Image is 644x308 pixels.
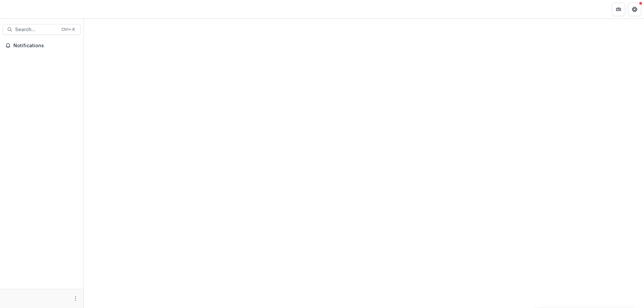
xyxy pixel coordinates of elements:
[3,24,81,35] button: Search...
[15,27,57,33] span: Search...
[13,43,78,49] span: Notifications
[628,3,641,16] button: Get Help
[3,40,81,51] button: Notifications
[60,26,76,33] div: Ctrl + K
[71,295,79,303] button: More
[87,4,115,14] nav: breadcrumb
[612,3,625,16] button: Partners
